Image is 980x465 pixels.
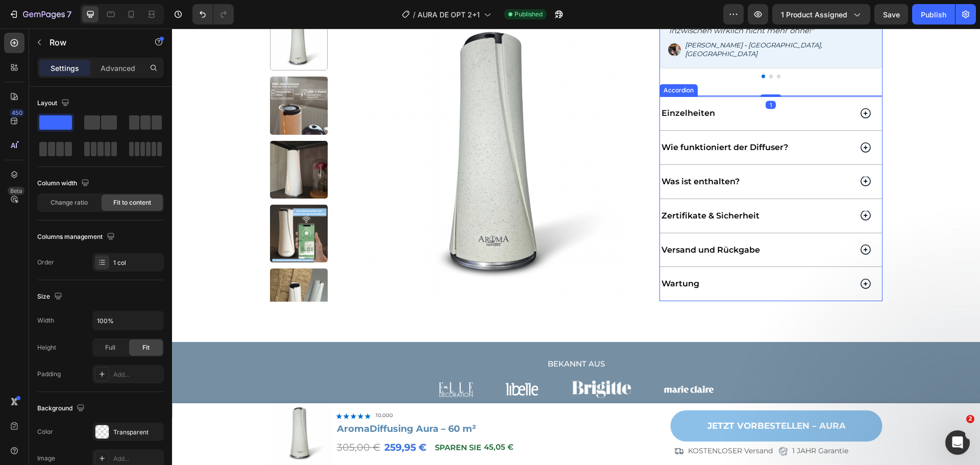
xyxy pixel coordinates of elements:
[93,311,163,330] input: Auto
[51,63,79,74] p: Settings
[512,11,702,31] h6: [PERSON_NAME] - [GEOGRAPHIC_DATA], [GEOGRAPHIC_DATA]
[10,109,24,117] div: 450
[499,382,710,413] a: JETZT VORBESTELLEN – AURA
[98,240,156,298] img: AromaDiffusing Aura – 60 m² - AromaDiffusing
[105,343,115,352] span: Full
[489,57,524,66] div: Accordion
[50,36,136,48] p: Row
[98,48,156,106] img: AromaDiffusing Aura – 60 m² - AromaDiffusing
[113,258,161,267] div: 1 col
[142,343,150,352] span: Fit
[912,4,955,25] button: Publish
[413,9,415,20] span: /
[311,411,342,426] div: 45,05 €
[489,216,588,227] p: Versand und Rückgabe
[489,182,587,193] p: Zertifikate & Sicherheit
[113,454,161,463] div: Add...
[211,409,255,429] div: 259,95 €
[945,430,970,455] iframe: Intercom live chat
[8,187,24,195] div: Beta
[489,113,616,125] p: Wie funktioniert der Diffuser?
[605,46,608,50] button: Dot
[921,9,946,20] div: Publish
[399,349,460,373] img: gempages_558143107544122270-affbaacd-052c-4520-9577-4254a5742632.png
[489,250,527,261] p: Wartung
[418,9,480,20] span: AURA DE OPT 2+1
[37,370,61,379] div: Padding
[781,9,847,20] span: 1 product assigned
[37,343,56,352] div: Height
[966,415,974,423] span: 2
[620,418,676,428] p: 1 JAHR Garantie
[98,330,710,340] h3: BEKANNT AUS
[37,96,71,110] div: Layout
[590,46,593,50] button: Dot
[37,290,64,304] div: Size
[516,418,601,428] p: KOSTENLOSER Versand
[172,29,980,465] iframe: Design area
[37,258,54,267] div: Order
[164,394,495,407] h1: AromaDiffusing Aura – 60 m²
[113,370,161,379] div: Add...
[37,316,54,325] div: Width
[37,230,117,244] div: Columns management
[37,402,87,415] div: Background
[535,391,674,404] p: JETZT VORBESTELLEN – AURA
[164,409,209,429] div: 305,00 €
[113,198,151,207] span: Fit to content
[98,112,156,170] img: AromaDiffusing Aura – 60 m² - AromaDiffusing
[492,357,542,364] img: gempages_558143107544122270-972095b6-cc6b-4049-9e62-acce6e537e91.webp
[4,4,76,25] button: 7
[496,15,509,28] img: gempages_558143107544122270-5cb59ac9-0221-4ed8-9f2a-4207d9c31253.png
[594,72,604,80] div: 1
[489,79,543,90] p: Einzelheiten
[51,198,88,207] span: Change ratio
[772,4,870,25] button: 1 product assigned
[113,428,161,437] div: Transparent
[333,354,366,367] img: gempages_558143107544122270-38a55be1-9379-49a1-afdb-260675f03ae5.webp
[192,4,234,25] div: Undo/Redo
[204,384,221,390] p: 10,000
[37,177,91,190] div: Column width
[37,427,53,436] div: Color
[67,8,71,20] p: 7
[883,10,900,19] span: Save
[101,63,135,74] p: Advanced
[37,454,55,463] div: Image
[874,4,908,25] button: Save
[266,352,301,370] img: gempages_558143107544122270-90fe7cde-69cd-4cd3-93ec-000a7f8a13f7.webp
[597,46,601,50] button: Dot
[489,148,568,159] p: Was ist enthalten?
[98,176,156,234] img: AromaDiffusing Aura – 60 m² - AromaDiffusing
[514,10,543,19] span: Published
[261,411,311,427] div: SPAREN SIE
